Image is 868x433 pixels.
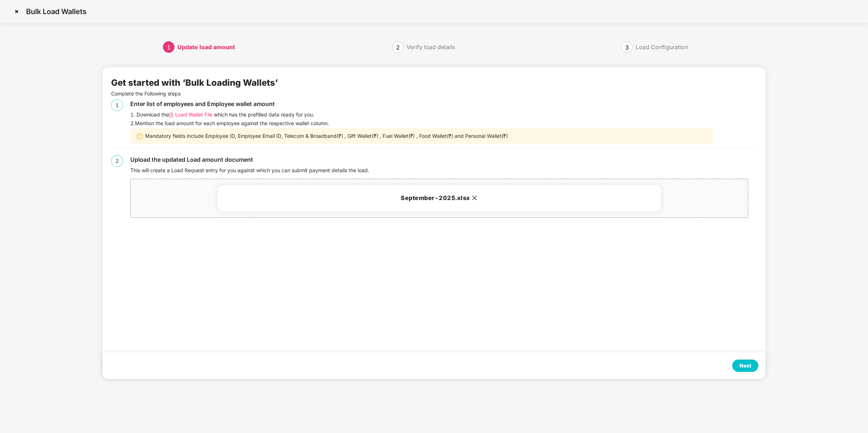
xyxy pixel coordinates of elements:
[130,99,757,109] div: Enter list of employees and Employee wallet amount
[111,155,123,167] div: 2
[130,166,757,174] div: This will create a Load Request entry for you against which you can submit payment details the load.
[625,44,629,51] span: 3
[177,41,235,53] div: Update load amount
[111,99,123,111] div: 1
[740,362,751,370] div: Next
[406,41,455,53] div: Verify load details
[111,90,757,98] p: Complete the Following steps
[130,119,757,127] div: 2. Mention the load amount for each employee against the respective wallet column.
[130,111,757,119] div: 1. Download the which has the prefilled data ready for you.
[130,128,713,144] div: Mandatory fields include Employee ID, Employee Email ID, Telecom & Broadband(₹) , Gift Wallet(₹) ...
[472,195,477,201] span: close
[131,179,748,217] span: September-2025.xlsx close
[11,6,22,17] img: svg+xml;base64,PHN2ZyBpZD0iQ3Jvc3MtMzJ4MzIiIHhtbG5zPSJodHRwOi8vd3d3LnczLm9yZy8yMDAwL3N2ZyIgd2lkdG...
[130,155,757,164] div: Upload the updated Load amount document
[175,111,212,119] span: Load Wallet File
[396,44,400,51] span: 2
[111,76,278,90] div: Get started with ‘Bulk Loading Wallets’
[136,133,143,140] img: svg+xml;base64,PHN2ZyBpZD0iV2FybmluZ18tXzIweDIwIiBkYXRhLW5hbWU9Ildhcm5pbmcgLSAyMHgyMCIgeG1sbnM9Im...
[636,41,688,53] div: Load Configuration
[226,194,652,203] h3: September-2025.xlsx
[167,44,170,51] span: 1
[26,7,87,16] p: Bulk Load Wallets
[169,113,173,118] img: svg+xml;base64,PHN2ZyB4bWxucz0iaHR0cDovL3d3dy53My5vcmcvMjAwMC9zdmciIHdpZHRoPSIxMi4wNTMiIGhlaWdodD...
